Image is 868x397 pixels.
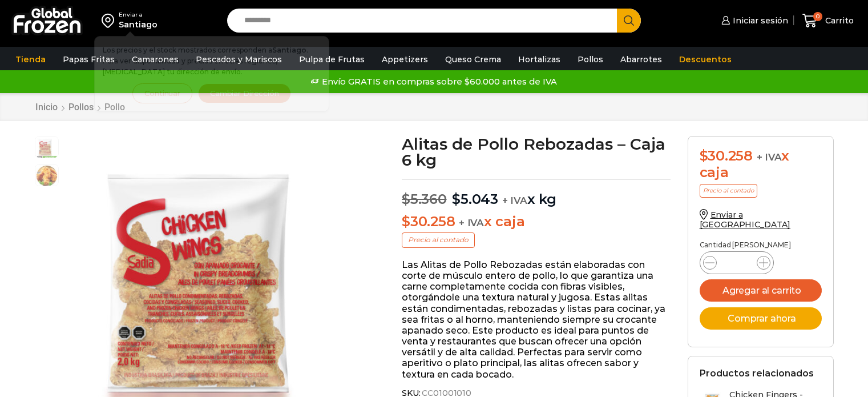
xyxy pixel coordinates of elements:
[700,147,753,164] bdi: 30.258
[813,12,822,21] span: 0
[726,255,748,271] input: Product quantity
[402,191,447,207] bdi: 5.360
[700,210,791,230] a: Enviar a [GEOGRAPHIC_DATA]
[132,83,192,103] button: Continuar
[102,11,119,30] img: address-field-icon.svg
[700,307,822,330] button: Comprar ahora
[459,217,484,228] span: + IVA
[402,191,410,207] span: $
[700,148,822,181] div: x caja
[293,49,370,70] a: Pulpa de Frutas
[800,7,857,34] a: 0 Carrito
[103,45,321,78] p: Los precios y el stock mostrados corresponden a . Para ver disponibilidad y precios en otras regi...
[35,102,126,113] nav: Breadcrumb
[402,179,671,208] p: x kg
[718,9,788,32] a: Iniciar sesión
[68,102,94,113] a: Pollos
[700,279,822,302] button: Agregar al carrito
[700,241,822,249] p: Cantidad [PERSON_NAME]
[730,15,788,26] span: Iniciar sesión
[439,49,507,70] a: Queso Crema
[452,191,461,207] span: $
[35,137,58,159] span: alitas-pollo
[402,136,671,168] h1: Alitas de Pollo Rebozadas – Caja 6 kg
[119,11,158,19] div: Enviar a
[700,147,708,164] span: $
[502,195,527,206] span: + IVA
[617,9,641,33] button: Search button
[700,368,814,379] h2: Productos relacionados
[402,259,671,380] p: Las Alitas de Pollo Rebozadas están elaboradas con corte de músculo entero de pollo, lo que garan...
[452,191,498,207] bdi: 5.043
[700,184,757,198] p: Precio al contado
[402,214,671,230] p: x caja
[673,49,737,70] a: Descuentos
[615,49,668,70] a: Abarrotes
[822,15,854,26] span: Carrito
[35,102,58,113] a: Inicio
[198,83,291,103] button: Cambiar Dirección
[402,232,475,247] p: Precio al contado
[57,49,120,70] a: Papas Fritas
[10,49,51,70] a: Tienda
[376,49,434,70] a: Appetizers
[512,49,566,70] a: Hortalizas
[402,213,455,230] bdi: 30.258
[402,213,410,230] span: $
[572,49,609,70] a: Pollos
[35,165,58,187] span: alitas-de-pollo
[119,19,158,30] div: Santiago
[757,151,782,163] span: + IVA
[272,46,306,54] strong: Santiago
